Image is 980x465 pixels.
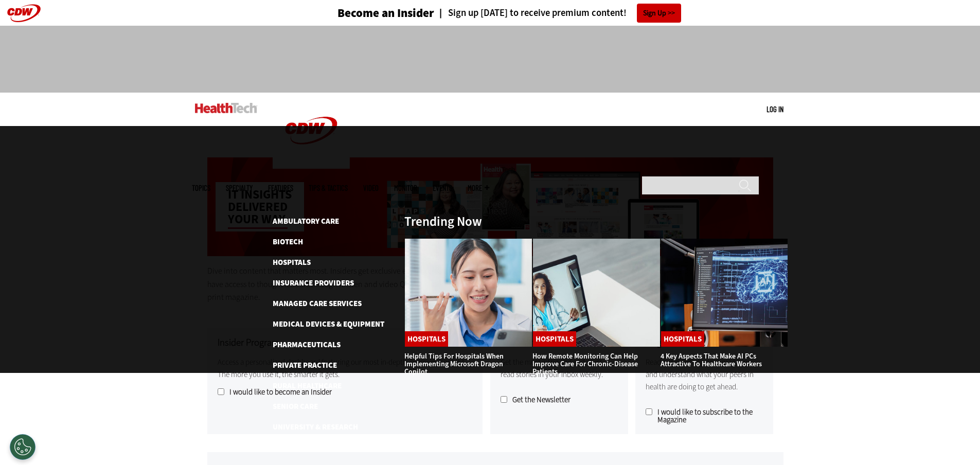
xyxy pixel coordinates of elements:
[10,434,35,460] button: Open Preferences
[661,331,704,347] a: Hospitals
[273,319,384,329] a: Medical Devices & Equipment
[299,7,434,19] a: Become an Insider
[404,238,532,347] img: Doctor using phone to dictate to tablet
[404,351,504,377] a: Helpful Tips for Hospitals When Implementing Microsoft Dragon Copilot
[405,331,448,347] a: Hospitals
[273,401,318,412] a: Senior Care
[303,36,678,82] iframe: advertisement
[10,434,35,460] div: Cookies Settings
[273,339,341,350] a: Pharmaceuticals
[532,351,638,377] a: How Remote Monitoring Can Help Improve Care for Chronic-Disease Patients
[404,215,482,228] h3: Trending Now
[273,93,350,169] img: Home
[273,381,342,391] a: Rural Healthcare
[273,298,362,309] a: Managed Care Services
[533,331,576,347] a: Hospitals
[273,257,311,267] a: Hospitals
[195,103,257,113] img: Home
[637,4,681,23] a: Sign Up
[273,237,303,247] a: Biotech
[434,8,627,18] a: Sign up [DATE] to receive premium content!
[273,360,337,370] a: Private Practice
[337,7,434,19] h3: Become an Insider
[532,238,661,347] img: Patient speaking with doctor
[661,351,762,369] a: 4 Key Aspects That Make AI PCs Attractive to Healthcare Workers
[273,216,339,226] a: Ambulatory Care
[767,104,783,114] a: Log in
[273,422,358,432] a: University & Research
[273,278,354,288] a: Insurance Providers
[661,238,789,347] img: Desktop monitor with brain AI concept
[767,104,783,115] div: User menu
